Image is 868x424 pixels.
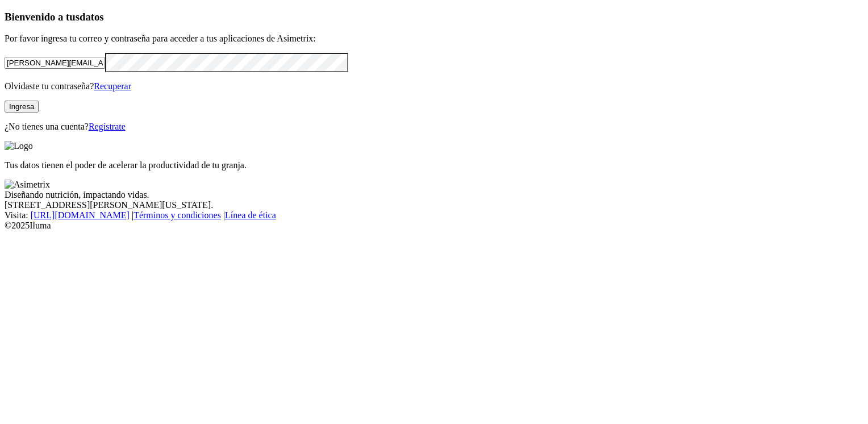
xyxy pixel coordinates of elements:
[5,180,50,190] img: Asimetrix
[5,200,863,210] div: [STREET_ADDRESS][PERSON_NAME][US_STATE].
[5,34,863,44] p: Por favor ingresa tu correo y contraseña para acceder a tus aplicaciones de Asimetrix:
[5,160,863,171] p: Tus datos tienen el poder de acelerar la productividad de tu granja.
[31,210,130,220] a: [URL][DOMAIN_NAME]
[80,11,104,23] span: datos
[5,210,863,221] div: Visita : | |
[5,101,39,113] button: Ingresa
[225,210,276,220] a: Línea de ética
[5,221,863,231] div: © 2025 Iluma
[5,11,863,23] h3: Bienvenido a tus
[89,122,126,131] a: Regístrate
[94,81,131,91] a: Recuperar
[5,122,863,132] p: ¿No tienes una cuenta?
[133,210,221,220] a: Términos y condiciones
[5,81,863,92] p: Olvidaste tu contraseña?
[5,190,863,200] div: Diseñando nutrición, impactando vidas.
[5,141,33,151] img: Logo
[5,57,105,69] input: Tu correo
